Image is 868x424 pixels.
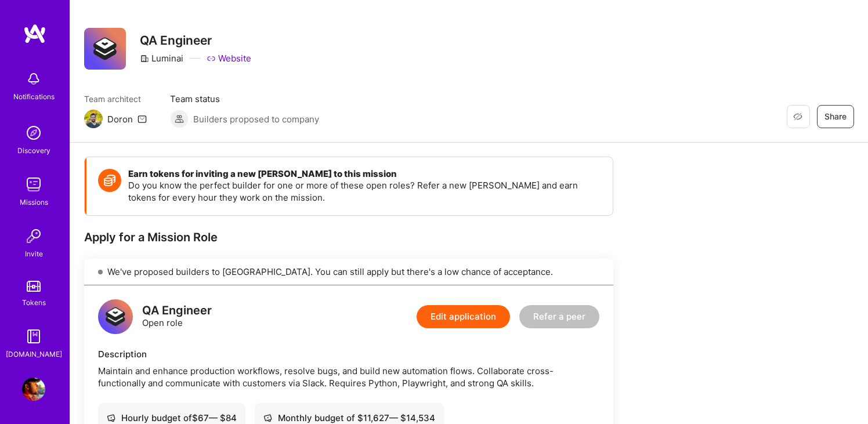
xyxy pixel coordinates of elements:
div: Luminai [140,52,183,64]
div: Invite [25,248,43,260]
i: icon Cash [107,414,115,422]
div: Open role [142,305,212,329]
img: Token icon [98,169,121,192]
div: Notifications [13,90,55,103]
p: Do you know the perfect builder for one or more of these open roles? Refer a new [PERSON_NAME] an... [128,179,601,204]
button: Edit application [417,305,510,328]
div: Missions [20,196,48,208]
img: logo [23,23,46,44]
img: discovery [22,121,45,144]
a: User Avatar [19,378,48,401]
span: Builders proposed to company [193,113,319,125]
img: teamwork [22,173,45,196]
img: bell [22,67,45,90]
div: Description [98,348,599,360]
img: Company Logo [84,28,126,70]
button: Refer a peer [519,305,599,328]
i: icon Cash [263,414,272,422]
span: Team architect [84,93,147,105]
a: Website [207,52,251,64]
div: QA Engineer [142,305,212,317]
img: Builders proposed to company [170,110,189,128]
span: Share [824,111,847,122]
div: Doron [107,113,133,125]
div: Apply for a Mission Role [84,230,613,245]
div: Hourly budget of $ 67 — $ 84 [107,412,237,424]
div: We've proposed builders to [GEOGRAPHIC_DATA]. You can still apply but there's a low chance of acc... [84,259,613,285]
div: Tokens [22,296,46,309]
div: Monthly budget of $ 11,627 — $ 14,534 [263,412,435,424]
div: Maintain and enhance production workflows, resolve bugs, and build new automation flows. Collabor... [98,365,599,389]
button: Share [817,105,854,128]
i: icon Mail [138,114,147,124]
i: icon EyeClosed [793,112,802,121]
img: logo [98,299,133,334]
h4: Earn tokens for inviting a new [PERSON_NAME] to this mission [128,169,601,179]
img: Team Architect [84,110,103,128]
img: Invite [22,224,45,248]
div: [DOMAIN_NAME] [6,348,62,360]
img: guide book [22,325,45,348]
div: Discovery [17,144,50,157]
i: icon CompanyGray [140,54,149,63]
img: tokens [27,281,41,292]
span: Team status [170,93,319,105]
h3: QA Engineer [140,33,251,48]
img: User Avatar [22,378,45,401]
